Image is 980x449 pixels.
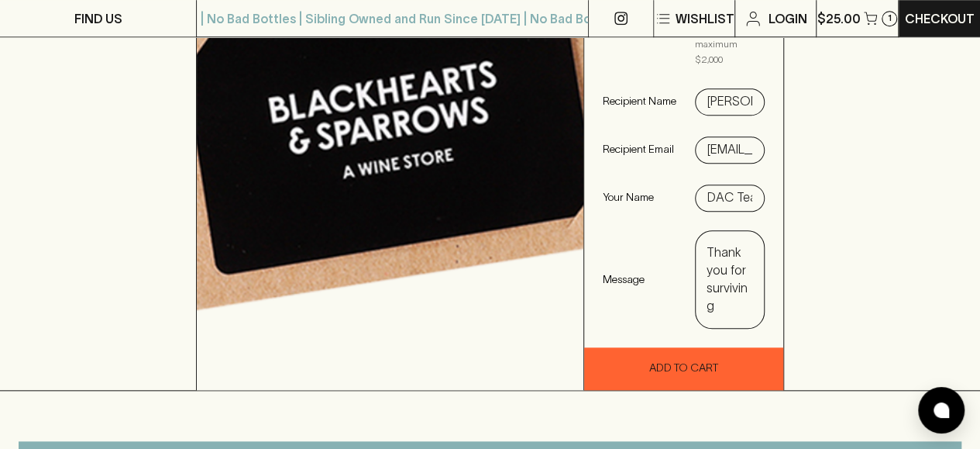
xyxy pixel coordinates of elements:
img: bubble-icon [934,402,949,418]
button: Add To Cart [584,347,783,390]
p: FIND US [74,9,122,28]
p: $25.00 [817,9,861,28]
p: Recipient Email [603,141,676,157]
p: Recipient Name [603,93,676,109]
p: Wishlist [676,9,734,28]
p: Your Name [603,189,676,205]
p: Message [603,271,676,287]
p: Checkout [905,9,975,28]
p: Login [769,9,807,28]
p: 1 [888,14,892,22]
